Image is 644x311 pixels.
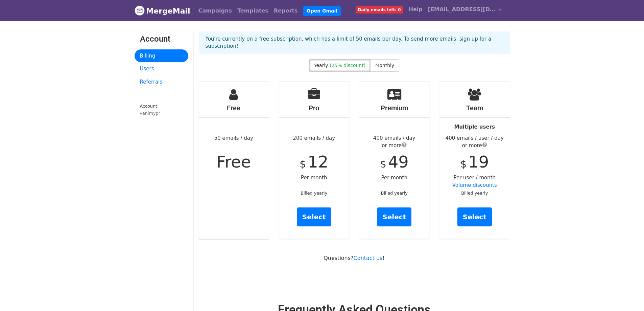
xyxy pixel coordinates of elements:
a: Referrals [135,75,188,89]
div: vanimypr [140,110,183,116]
a: Help [406,3,425,16]
a: Billing [135,49,188,63]
a: Campaigns [196,4,235,18]
a: Open Gmail [303,6,341,16]
a: Contact us [354,255,383,261]
small: Account: [140,104,183,116]
small: Billed yearly [381,191,408,196]
a: Reports [271,4,301,18]
span: 49 [388,152,409,171]
h4: Free [199,104,269,112]
a: [EMAIL_ADDRESS][DOMAIN_NAME] [425,3,504,19]
strong: Multiple users [454,124,495,130]
span: 19 [468,152,489,171]
a: Users [135,62,188,75]
div: Per user / month [439,82,510,239]
span: 12 [308,152,328,171]
span: (25% discount) [330,63,365,68]
h3: Account [140,34,183,44]
div: 50 emails / day [199,82,269,239]
span: [EMAIL_ADDRESS][DOMAIN_NAME] [428,5,496,14]
a: Volume discounts [452,182,497,188]
h4: Pro [279,104,349,112]
small: Billed yearly [461,191,488,196]
a: MergeMail [135,4,190,18]
a: Select [457,207,492,226]
h4: Team [439,104,510,112]
span: $ [300,158,306,170]
span: $ [380,158,386,170]
a: Templates [235,4,271,18]
span: Free [216,152,251,171]
a: Select [377,207,411,226]
a: Daily emails left: 0 [353,3,406,16]
a: Select [297,207,331,226]
div: 400 emails / user / day or more [439,134,510,150]
div: 200 emails / day Per month [279,82,349,239]
div: 400 emails / day or more [359,134,430,150]
span: Daily emails left: 0 [356,6,403,14]
div: Per month [359,82,430,239]
p: You're currently on a free subscription, which has a limit of 50 emails per day. To send more ema... [206,36,503,50]
span: Yearly [314,63,328,68]
p: Questions? ! [199,254,510,262]
small: Billed yearly [301,191,327,196]
span: $ [460,158,467,170]
h4: Premium [359,104,430,112]
span: Monthly [375,63,394,68]
img: MergeMail logo [135,5,145,16]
